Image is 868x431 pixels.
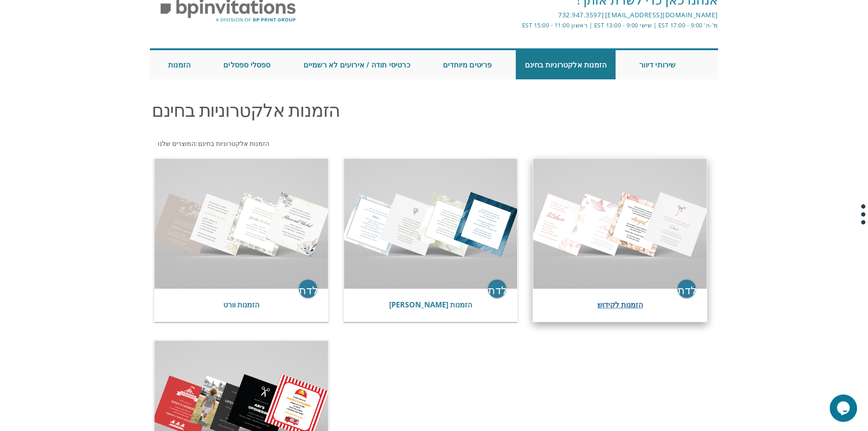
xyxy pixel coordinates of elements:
a: המוצרים שלנו [157,139,195,148]
font: מ'-ה' 9:00 - 17:00 EST | שישי 9:00 - 13:00 EST | ראשון 11:00 - 15:00 EST [522,21,718,29]
img: הזמנות לקידוש [533,159,707,289]
a: הזמנות אלקטרוניות בחינם [197,139,269,148]
font: המוצרים שלנו [158,139,195,148]
font: | [601,10,605,19]
a: חץ_ימין_מקלדת [678,280,696,298]
font: הזמנות [168,60,190,70]
iframe: ווידג'ט צ'אט [830,395,859,422]
a: שירותי דיוור [630,50,684,79]
font: הזמנות אלקטרוניות בחינם [525,60,607,70]
a: 732.947.3597 [558,10,601,19]
font: חץ_ימין_מקלדת [678,282,750,297]
a: [EMAIL_ADDRESS][DOMAIN_NAME] [605,10,718,19]
font: חץ_ימין_מקלדת [299,282,372,297]
font: פריטים מיוחדים [443,60,492,70]
a: פריטים מיוחדים [434,50,501,79]
font: כרטיסי תודה / אירועים לא רשמיים [303,60,410,70]
font: הזמנות אלקטרוניות בחינם [198,139,269,148]
a: חץ_ימין_מקלדת [488,280,506,298]
a: חץ_ימין_מקלדת [299,280,317,298]
img: הזמנות בריס [344,159,518,289]
a: כרטיסי תודה / אירועים לא רשמיים [294,50,419,79]
font: שירותי דיוור [639,60,675,70]
font: חץ_ימין_מקלדת [488,282,561,297]
a: הזמנות אלקטרוניות בחינם [516,50,616,79]
font: ספסלי ספסלים [223,60,270,70]
a: הזמנות לקידוש [597,300,643,310]
a: ספסלי ספסלים [214,50,279,79]
img: הזמנות וורט [154,159,328,289]
font: : [195,139,197,148]
a: הזמנות [PERSON_NAME] [389,300,472,310]
a: הזמנות [159,50,200,79]
font: הזמנות אלקטרוניות בחינם [152,97,340,122]
a: הזמנות וורט [223,300,259,310]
